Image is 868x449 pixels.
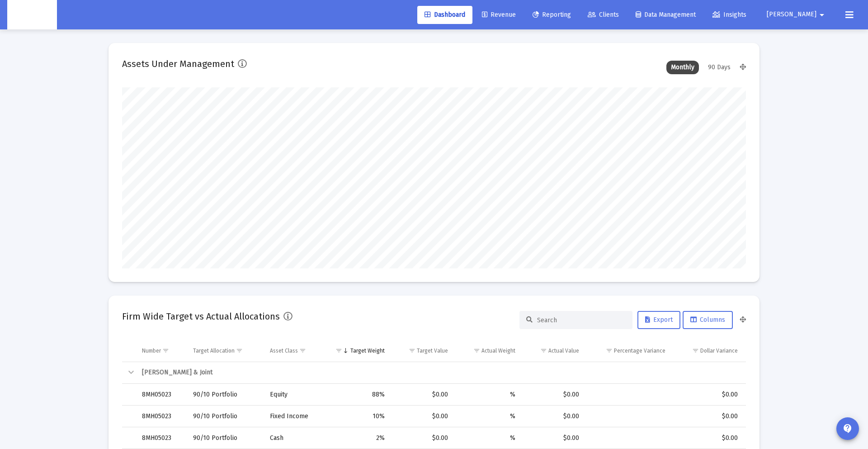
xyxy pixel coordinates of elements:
span: Clients [588,11,619,19]
td: Column Number [136,340,187,362]
div: Target Allocation [193,347,235,354]
td: 8MH05023 [136,384,187,406]
td: Equity [264,384,323,406]
span: Show filter options for column 'Target Allocation' [236,347,243,354]
div: Dollar Variance [700,347,738,354]
div: % [461,390,516,399]
a: Insights [705,6,754,24]
td: 90/10 Portfolio [187,406,264,427]
img: Dashboard [14,6,50,24]
span: Show filter options for column 'Percentage Variance' [606,347,613,354]
td: Column Target Weight [323,340,391,362]
div: $0.00 [678,412,738,421]
span: Data Management [636,11,696,19]
div: Target Value [417,347,448,354]
a: Clients [580,6,626,24]
div: Monthly [666,61,699,74]
td: Column Dollar Variance [672,340,746,362]
div: 2% [330,434,384,443]
div: $0.00 [528,434,579,443]
div: $0.00 [678,434,738,443]
td: Column Percentage Variance [585,340,672,362]
div: $0.00 [397,434,448,443]
div: % [461,434,516,443]
div: Asset Class [270,347,298,354]
span: Insights [712,11,746,19]
td: Column Actual Weight [454,340,522,362]
span: Show filter options for column 'Number' [162,347,169,354]
td: 90/10 Portfolio [187,384,264,406]
span: Reporting [533,11,571,19]
a: Dashboard [417,6,472,24]
td: 8MH05023 [136,406,187,427]
mat-icon: contact_support [842,423,853,434]
div: $0.00 [678,390,738,399]
button: [PERSON_NAME] [756,5,838,24]
span: Dashboard [425,11,465,19]
span: Show filter options for column 'Asset Class' [299,347,306,354]
div: $0.00 [397,390,448,399]
div: Percentage Variance [614,347,665,354]
div: Data grid [122,340,746,449]
span: Columns [690,316,725,324]
span: Show filter options for column 'Target Value' [409,347,415,354]
a: Revenue [475,6,523,24]
h2: Assets Under Management [122,57,234,71]
a: Data Management [628,6,703,24]
td: Cash [264,427,323,449]
button: Export [637,311,680,329]
input: Search [537,316,626,324]
div: Number [142,347,161,354]
span: Show filter options for column 'Actual Value' [540,347,547,354]
div: Actual Weight [481,347,515,354]
a: Reporting [525,6,578,24]
td: Column Target Allocation [187,340,264,362]
span: Show filter options for column 'Target Weight' [335,347,342,354]
td: Fixed Income [264,406,323,427]
div: 10% [330,412,384,421]
div: $0.00 [397,412,448,421]
div: [PERSON_NAME] & Joint [142,368,738,377]
td: Column Asset Class [264,340,323,362]
mat-icon: arrow_drop_down [816,6,827,24]
span: Export [645,316,673,324]
span: Show filter options for column 'Actual Weight' [473,347,480,354]
span: Revenue [482,11,516,19]
h2: Firm Wide Target vs Actual Allocations [122,309,280,324]
td: 90/10 Portfolio [187,427,264,449]
div: % [461,412,516,421]
button: Columns [683,311,733,329]
td: Column Actual Value [522,340,585,362]
span: [PERSON_NAME] [767,11,816,19]
div: 88% [330,390,384,399]
div: 90 Days [703,61,735,74]
td: Collapse [122,362,136,384]
div: $0.00 [528,390,579,399]
div: $0.00 [528,412,579,421]
div: Actual Value [548,347,579,354]
span: Show filter options for column 'Dollar Variance' [692,347,699,354]
td: 8MH05023 [136,427,187,449]
td: Column Target Value [391,340,454,362]
div: Target Weight [350,347,385,354]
